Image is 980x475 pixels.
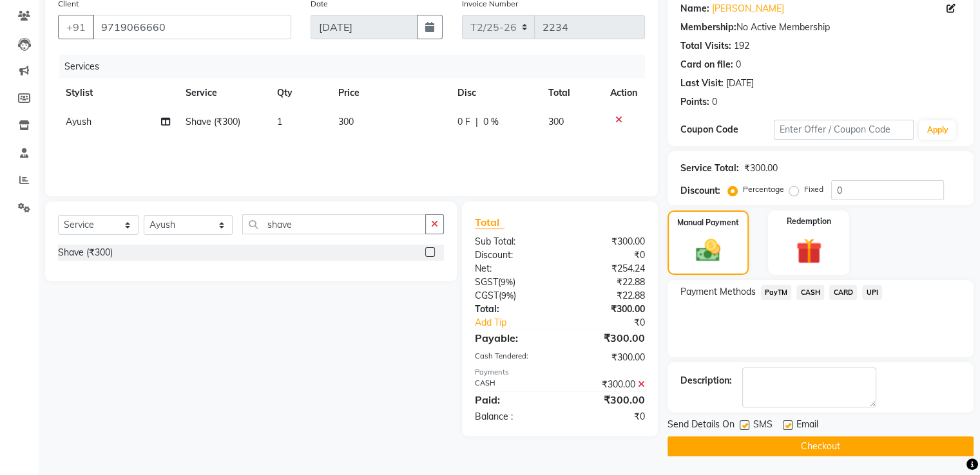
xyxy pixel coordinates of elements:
[712,2,784,15] a: [PERSON_NAME]
[338,116,354,127] span: 300
[668,436,974,456] button: Checkout
[465,289,560,303] div: ( )
[59,55,655,79] div: Services
[680,58,733,71] div: Card on file:
[465,330,560,346] div: Payable:
[677,217,739,228] label: Manual Payment
[560,392,655,407] div: ₹300.00
[560,378,655,391] div: ₹300.00
[602,79,645,107] th: Action
[796,418,818,434] span: Email
[331,79,450,107] th: Price
[465,392,560,407] div: Paid:
[575,316,654,330] div: ₹0
[450,79,541,107] th: Disc
[680,162,739,175] div: Service Total:
[475,216,504,229] span: Total
[753,418,773,434] span: SMS
[734,39,749,53] div: 192
[457,115,470,129] span: 0 F
[560,330,655,346] div: ₹300.00
[476,115,478,129] span: |
[541,79,602,107] th: Total
[560,235,655,248] div: ₹300.00
[465,235,560,248] div: Sub Total:
[680,21,736,34] div: Membership:
[501,290,514,301] span: 9%
[680,184,720,198] div: Discount:
[680,123,774,136] div: Coupon Code
[744,162,778,175] div: ₹300.00
[680,374,732,387] div: Description:
[712,95,717,109] div: 0
[804,183,823,195] label: Fixed
[483,115,499,129] span: 0 %
[560,262,655,275] div: ₹254.24
[788,235,830,267] img: _gift.svg
[761,285,792,300] span: PayTM
[680,2,709,15] div: Name:
[560,248,655,262] div: ₹0
[668,418,735,434] span: Send Details On
[680,39,731,53] div: Total Visits:
[680,21,961,34] div: No Active Membership
[465,248,560,262] div: Discount:
[465,351,560,364] div: Cash Tendered:
[560,303,655,316] div: ₹300.00
[58,246,113,259] div: Shave (₹300)
[93,15,291,39] input: Search by Name/Mobile/Email/Code
[58,15,94,39] button: +91
[919,120,956,140] button: Apply
[465,378,560,391] div: CASH
[66,116,91,127] span: Ayush
[726,77,754,90] div: [DATE]
[680,95,709,109] div: Points:
[560,351,655,364] div: ₹300.00
[242,214,425,234] input: Search or Scan
[829,285,857,300] span: CARD
[560,410,655,424] div: ₹0
[743,183,784,195] label: Percentage
[58,79,178,107] th: Stylist
[465,303,560,316] div: Total:
[796,285,824,300] span: CASH
[277,116,282,127] span: 1
[548,116,564,127] span: 300
[560,289,655,303] div: ₹22.88
[465,275,560,289] div: ( )
[475,290,499,301] span: CGST
[465,410,560,424] div: Balance :
[465,316,575,330] a: Add Tip
[560,275,655,289] div: ₹22.88
[465,262,560,275] div: Net:
[688,236,728,265] img: _cash.svg
[501,277,513,287] span: 9%
[178,79,269,107] th: Service
[680,285,756,299] span: Payment Methods
[186,116,240,127] span: Shave (₹300)
[787,216,831,227] label: Redemption
[680,77,724,90] div: Last Visit:
[774,120,914,140] input: Enter Offer / Coupon Code
[736,58,741,71] div: 0
[475,276,498,288] span: SGST
[269,79,331,107] th: Qty
[862,285,882,300] span: UPI
[475,367,645,378] div: Payments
